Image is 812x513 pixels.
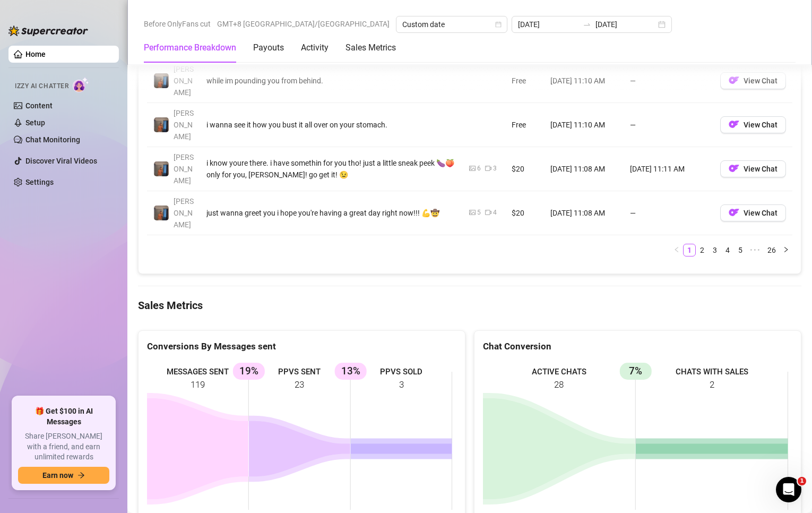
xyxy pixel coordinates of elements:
button: Earn nowarrow-right [18,467,109,484]
span: [PERSON_NAME] [174,153,194,185]
div: i wanna see it how you bust it all over on your stomach. [206,119,456,131]
span: to [583,20,591,29]
div: 3 [493,164,497,174]
li: Previous Page [670,244,683,256]
img: OF [729,119,739,130]
a: OFView Chat [720,211,786,219]
td: — [624,191,714,235]
img: OF [729,207,739,218]
button: OFView Chat [720,204,786,221]
img: Wayne [154,161,169,176]
div: 5 [477,208,481,218]
img: OF [729,163,739,174]
span: 🎁 Get $100 in AI Messages [18,406,109,427]
img: Wayne [154,117,169,132]
li: 2 [696,244,709,256]
span: Custom date [402,16,501,32]
span: View Chat [744,76,778,85]
a: Home [25,50,46,58]
div: just wanna greet you i hope you're having a great day right now!!! 💪🤠 [206,207,456,219]
div: i know youre there. i have somethin for you tho! just a little sneak peek 🍆🍑 only for you, [PERSO... [206,157,456,181]
span: [PERSON_NAME] [174,197,194,229]
input: End date [595,19,656,30]
span: swap-right [583,20,591,29]
a: 26 [764,244,779,256]
span: [PERSON_NAME] [174,109,194,141]
a: 1 [684,244,695,256]
a: Setup [25,118,45,127]
span: View Chat [744,121,778,129]
div: Payouts [253,41,284,54]
span: picture [469,165,476,172]
span: Earn now [42,471,73,480]
h4: Sales Metrics [138,298,801,313]
a: Chat Monitoring [25,135,80,144]
div: while im pounding you from behind. [206,75,456,87]
span: View Chat [744,209,778,217]
td: Free [505,59,544,103]
td: — [624,59,714,103]
li: 1 [683,244,696,256]
a: Content [25,101,53,110]
span: Share [PERSON_NAME] with a friend, and earn unlimited rewards [18,431,109,463]
td: [DATE] 11:11 AM [624,147,714,191]
div: 4 [493,208,497,218]
span: video-camera [485,165,491,172]
input: Start date [518,19,578,30]
button: left [670,244,683,256]
span: View Chat [744,165,778,173]
a: Settings [25,178,54,186]
span: left [673,246,680,253]
a: 2 [696,244,708,256]
button: OFView Chat [720,72,786,89]
a: OFView Chat [720,79,786,87]
span: arrow-right [77,472,85,479]
li: Next Page [780,244,792,256]
a: Discover Viral Videos [25,157,97,165]
div: Activity [301,41,329,54]
td: $20 [505,191,544,235]
span: 1 [798,477,806,485]
span: video-camera [485,209,491,216]
li: 5 [734,244,747,256]
li: Next 5 Pages [747,244,764,256]
td: $20 [505,147,544,191]
span: GMT+8 [GEOGRAPHIC_DATA]/[GEOGRAPHIC_DATA] [217,16,390,32]
img: AI Chatter [73,77,89,92]
button: OFView Chat [720,116,786,133]
td: Free [505,103,544,147]
button: right [780,244,792,256]
td: — [624,103,714,147]
li: 26 [764,244,780,256]
img: OF [729,75,739,85]
img: Wayne [154,73,169,88]
a: 4 [722,244,733,256]
a: 3 [709,244,721,256]
img: logo-BBDzfeDw.svg [8,25,88,36]
div: Conversions By Messages sent [147,339,456,354]
div: Sales Metrics [345,41,396,54]
iframe: Intercom live chat [776,477,801,502]
li: 4 [721,244,734,256]
span: ••• [747,244,764,256]
td: [DATE] 11:08 AM [544,191,624,235]
td: [DATE] 11:08 AM [544,147,624,191]
span: right [783,246,789,253]
a: OFView Chat [720,167,786,175]
td: [DATE] 11:10 AM [544,59,624,103]
span: calendar [495,21,502,28]
a: OFView Chat [720,123,786,131]
span: [PERSON_NAME] [174,65,194,97]
span: picture [469,209,476,216]
span: Before OnlyFans cut [144,16,211,32]
li: 3 [709,244,721,256]
span: Izzy AI Chatter [15,81,68,91]
div: Performance Breakdown [144,41,236,54]
td: [DATE] 11:10 AM [544,103,624,147]
button: OFView Chat [720,160,786,177]
div: 6 [477,164,481,174]
img: Wayne [154,206,169,220]
a: 5 [735,244,746,256]
div: Chat Conversion [483,339,792,354]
